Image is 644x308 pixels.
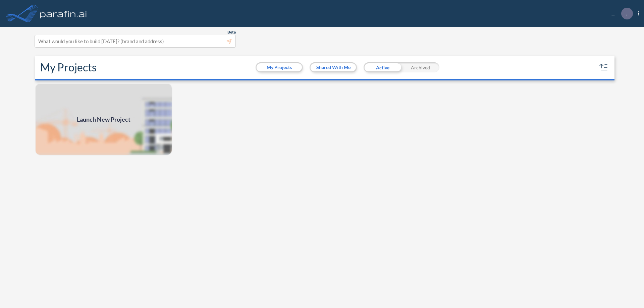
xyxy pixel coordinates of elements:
[601,8,639,19] div: ...
[35,83,172,156] img: add
[35,83,172,156] a: Launch New Project
[626,10,628,16] p: .
[40,61,97,74] h2: My Projects
[598,62,609,73] button: sort
[227,29,236,35] span: Beta
[364,62,401,72] div: Active
[311,63,356,71] button: Shared With Me
[401,62,439,72] div: Archived
[39,7,88,20] img: logo
[257,63,302,71] button: My Projects
[77,115,130,124] span: Launch New Project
